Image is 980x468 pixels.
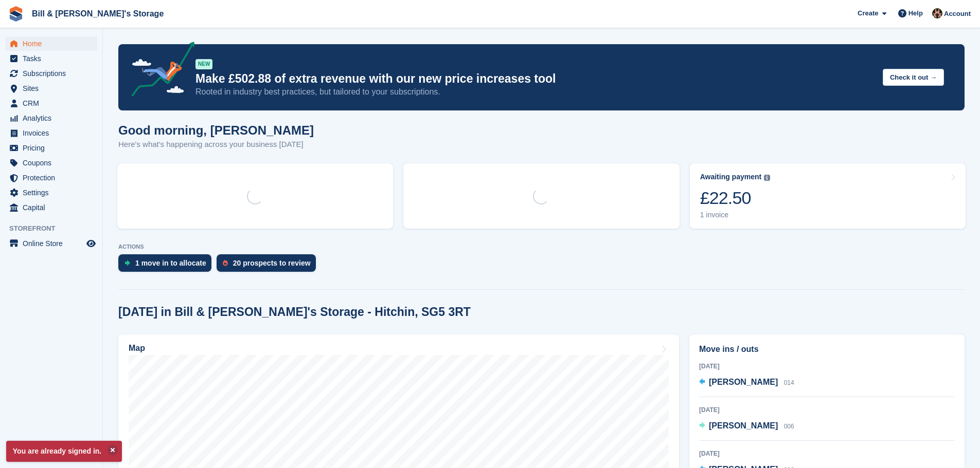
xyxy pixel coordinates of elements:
[784,379,794,386] span: 014
[195,71,875,86] p: Make £502.88 of extra revenue with our new price increases tool
[699,343,955,355] h2: Move ins / outs
[118,305,471,319] h2: [DATE] in Bill & [PERSON_NAME]'s Storage - Hitchin, SG5 3RT
[699,449,955,458] div: [DATE]
[118,254,217,277] a: 1 move in to allocate
[85,237,97,250] a: Preview store
[699,405,955,415] div: [DATE]
[709,378,778,386] span: [PERSON_NAME]
[23,185,84,200] span: Settings
[23,96,84,110] span: CRM
[5,36,97,51] a: menu
[223,260,228,266] img: prospect-51fa495bee0391a8d652442698ab0144808aea92771e9ea1ae160a38d050c398.svg
[944,9,971,19] span: Account
[700,211,771,219] div: 1 invoice
[5,200,97,215] a: menu
[135,259,206,267] div: 1 move in to allocate
[883,69,944,86] button: Check it out →
[23,141,84,155] span: Pricing
[23,171,84,185] span: Protection
[118,123,314,137] h1: Good morning, [PERSON_NAME]
[124,260,130,266] img: move_ins_to_allocate_icon-fdf77a2bb77ea45bf5b3d319d69a93e2d87916cf1d5bf7949dd705db3b84f3ca.svg
[699,376,794,389] a: [PERSON_NAME] 014
[23,126,84,140] span: Invoices
[6,441,122,462] p: You are already signed in.
[23,81,84,96] span: Sites
[23,51,84,66] span: Tasks
[5,81,97,96] a: menu
[123,42,195,100] img: price-adjustments-announcement-icon-8257ccfd72463d97f412b2fc003d46551f7dbcb40ab6d574587a9cd5c0d94...
[5,171,97,185] a: menu
[5,236,97,251] a: menu
[5,126,97,140] a: menu
[5,141,97,155] a: menu
[23,236,84,251] span: Online Store
[23,156,84,170] span: Coupons
[129,344,145,353] h2: Map
[23,111,84,125] span: Analytics
[233,259,311,267] div: 20 prospects to review
[5,51,97,66] a: menu
[700,173,762,181] div: Awaiting payment
[118,244,965,250] p: ACTIONS
[28,5,168,22] a: Bill & [PERSON_NAME]'s Storage
[5,185,97,200] a: menu
[5,156,97,170] a: menu
[5,66,97,81] a: menu
[690,163,966,229] a: Awaiting payment £22.50 1 invoice
[700,188,771,209] div: £22.50
[23,66,84,81] span: Subscriptions
[699,420,794,433] a: [PERSON_NAME] 006
[764,175,770,181] img: icon-info-grey-7440780725fd019a000dd9b08b2336e03edf1995a4989e88bcd33f0948082b44.svg
[23,36,84,51] span: Home
[784,423,794,430] span: 006
[8,6,24,22] img: stora-icon-8386f47178a22dfd0bd8f6a31ec36ba5ce8667c1dd55bd0f319d3a0aa187defe.svg
[118,139,314,151] p: Here's what's happening across your business [DATE]
[5,111,97,125] a: menu
[699,362,955,371] div: [DATE]
[195,86,875,98] p: Rooted in industry best practices, but tailored to your subscriptions.
[195,59,212,69] div: NEW
[908,8,923,18] span: Help
[709,421,778,430] span: [PERSON_NAME]
[9,223,102,234] span: Storefront
[217,254,321,277] a: 20 prospects to review
[858,8,878,18] span: Create
[23,200,84,215] span: Capital
[932,8,942,18] img: Jack Bottesch
[5,96,97,110] a: menu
